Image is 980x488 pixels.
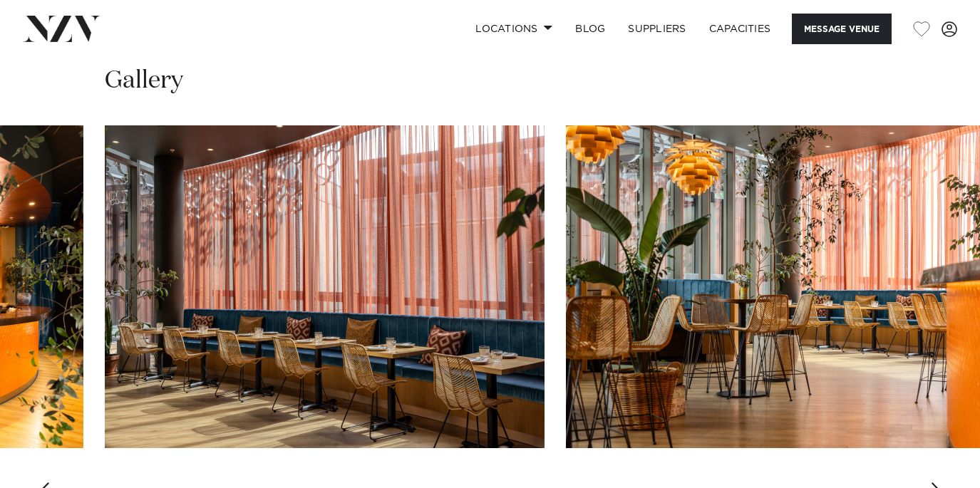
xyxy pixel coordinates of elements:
button: Message Venue [792,14,892,44]
a: Locations [464,14,564,44]
a: Capacities [698,14,783,44]
swiper-slide: 7 / 23 [105,125,545,448]
a: BLOG [564,14,617,44]
a: SUPPLIERS [617,14,697,44]
h2: Gallery [105,65,183,97]
img: nzv-logo.png [23,16,100,41]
